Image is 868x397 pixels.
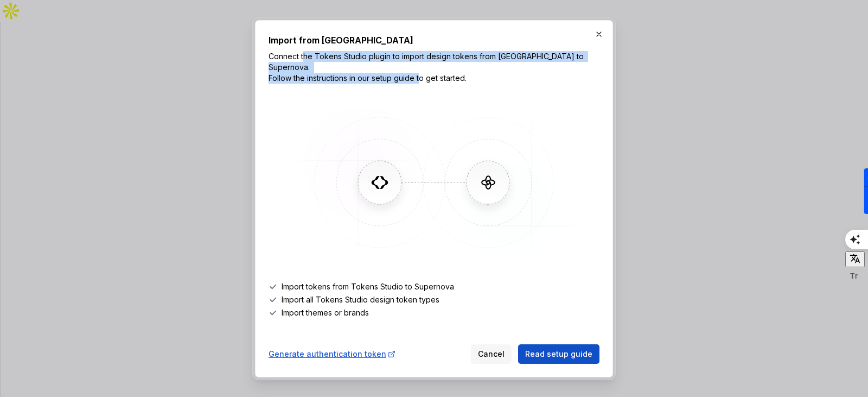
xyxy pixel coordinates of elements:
a: Read setup guide [518,344,599,364]
li: Import tokens from Tokens Studio to Supernova [269,281,599,292]
button: Cancel [471,344,512,364]
span: Cancel [478,349,505,360]
p: Connect the Tokens Studio plugin to import design tokens from [GEOGRAPHIC_DATA] to Supernova. Fol... [269,51,599,84]
span: Read setup guide [525,349,592,360]
h2: Import from [GEOGRAPHIC_DATA] [269,34,599,47]
li: Import themes or brands [269,307,599,318]
a: Generate authentication token [269,349,396,360]
li: Import all Tokens Studio design token types [269,294,599,305]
